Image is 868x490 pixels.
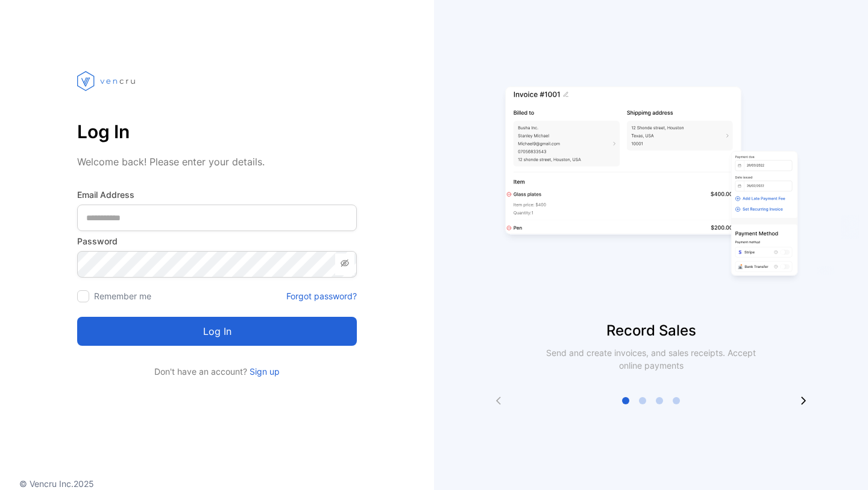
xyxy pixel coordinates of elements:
img: slider image [500,48,802,320]
button: Log in [77,317,357,346]
p: Send and create invoices, and sales receipts. Accept online payments [535,346,767,372]
label: Email Address [77,188,357,201]
img: vencru logo [77,48,137,113]
label: Password [77,235,357,247]
p: Welcome back! Please enter your details. [77,154,357,169]
label: Remember me [94,291,151,301]
a: Forgot password? [286,290,357,302]
p: Don't have an account? [77,365,357,378]
a: Sign up [247,366,280,377]
p: Log In [77,117,357,146]
p: Record Sales [434,320,868,342]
